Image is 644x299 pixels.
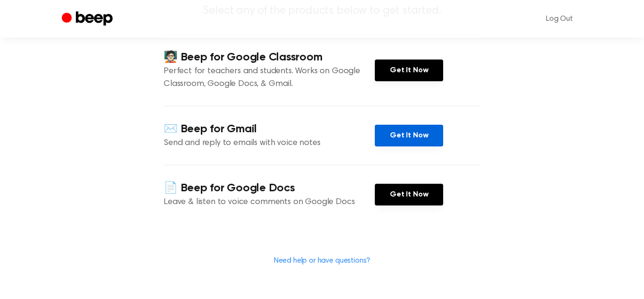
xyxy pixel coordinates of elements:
a: Get It Now [375,184,443,205]
a: Beep [62,10,115,28]
h4: 📄 Beep for Google Docs [164,180,375,196]
a: Get It Now [375,125,443,146]
h4: 🧑🏻‍🏫 Beep for Google Classroom [164,50,375,65]
a: Log Out [537,8,582,30]
p: Perfect for teachers and students. Works on Google Classroom, Google Docs, & Gmail. [164,65,375,91]
p: Leave & listen to voice comments on Google Docs [164,196,375,209]
a: Need help or have questions? [274,257,371,265]
a: Get It Now [375,60,443,81]
p: Send and reply to emails with voice notes [164,137,375,150]
h4: ✉️ Beep for Gmail [164,121,375,137]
